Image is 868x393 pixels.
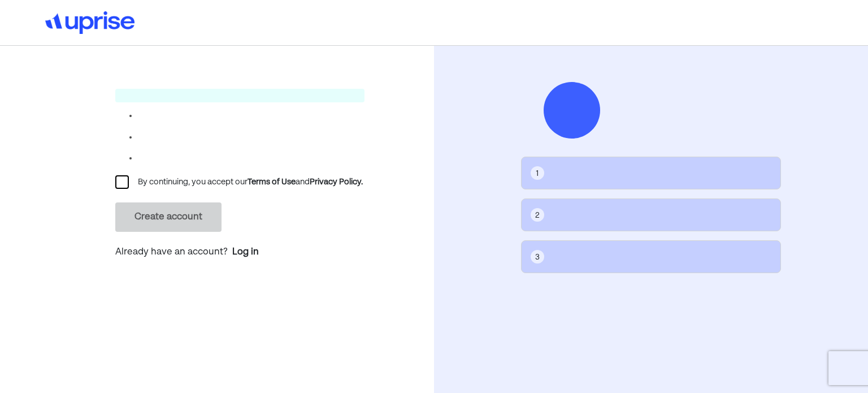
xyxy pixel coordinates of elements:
div: 1 [536,167,539,180]
div: Terms of Use [248,175,296,189]
button: Create account [115,202,222,232]
a: Log in [232,245,259,259]
div: By continuing, you accept our and [138,175,363,189]
div: 2 [535,209,540,222]
div: Privacy Policy. [310,175,363,189]
p: Already have an account? [115,245,363,260]
div: 3 [535,251,540,264]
